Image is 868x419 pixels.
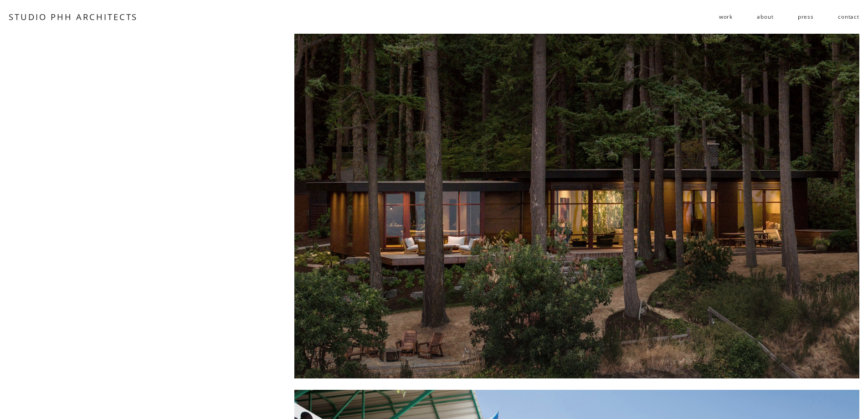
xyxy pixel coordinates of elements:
[719,10,733,23] span: work
[9,11,138,22] a: STUDIO PHH ARCHITECTS
[757,10,773,24] a: about
[838,10,859,24] a: contact
[719,10,733,24] a: folder dropdown
[798,10,814,24] a: press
